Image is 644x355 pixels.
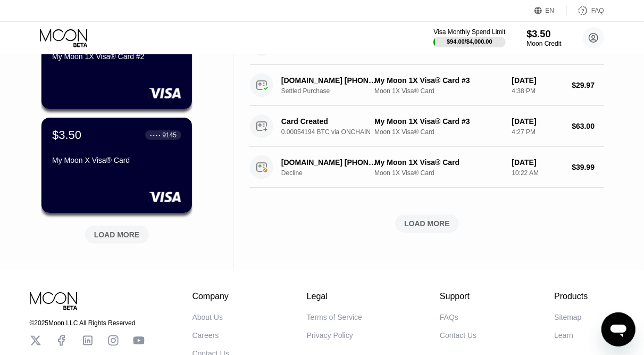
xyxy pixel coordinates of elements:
[374,158,503,167] div: My Moon 1X Visa® Card
[307,313,362,321] div: Terms of Service
[281,169,386,177] div: Decline
[433,28,505,36] div: Visa Monthly Spend Limit
[374,117,503,126] div: My Moon 1X Visa® Card #3
[440,292,476,301] div: Support
[193,331,219,340] div: Careers
[307,331,353,340] div: Privacy Policy
[572,81,604,89] div: $29.97
[546,7,555,14] div: EN
[572,122,604,130] div: $63.00
[572,163,604,171] div: $39.99
[52,156,181,164] div: My Moon X Visa® Card
[527,29,562,40] div: $3.50
[52,52,181,61] div: My Moon 1X Visa® Card #2
[512,117,563,126] div: [DATE]
[374,76,503,85] div: My Moon 1X Visa® Card #3
[512,158,563,167] div: [DATE]
[193,292,229,301] div: Company
[554,331,573,340] div: Learn
[601,312,635,346] iframe: Button to launch messaging window
[374,87,503,95] div: Moon 1X Visa® Card
[30,319,145,327] div: © 2025 Moon LLC All Rights Reserved
[250,106,604,147] div: Card Created0.00054194 BTC via ONCHAINMy Moon 1X Visa® Card #3Moon 1X Visa® Card[DATE]4:27 PM$63.00
[567,5,604,16] div: FAQ
[250,65,604,106] div: [DOMAIN_NAME] [PHONE_NUMBER] USSettled PurchaseMy Moon 1X Visa® Card #3Moon 1X Visa® Card[DATE]4:...
[440,331,476,340] div: Contact Us
[307,292,362,301] div: Legal
[447,38,492,45] div: $94.00 / $4,000.00
[41,14,192,109] div: $45.25● ● ● ●8184My Moon 1X Visa® Card #2
[512,128,563,136] div: 4:27 PM
[512,87,563,95] div: 4:38 PM
[281,87,386,95] div: Settled Purchase
[440,313,458,321] div: FAQs
[554,313,581,321] div: Sitemap
[374,128,503,136] div: Moon 1X Visa® Card
[527,29,562,47] div: $3.50Moon Credit
[250,147,604,188] div: [DOMAIN_NAME] [PHONE_NUMBER] [PHONE_NUMBER] USDeclineMy Moon 1X Visa® CardMoon 1X Visa® Card[DATE...
[94,230,140,240] div: LOAD MORE
[433,28,505,47] div: Visa Monthly Spend Limit$94.00/$4,000.00
[281,128,386,136] div: 0.00054194 BTC via ONCHAIN
[534,5,567,16] div: EN
[281,117,379,126] div: Card Created
[527,40,562,47] div: Moon Credit
[77,221,157,244] div: LOAD MORE
[512,76,563,85] div: [DATE]
[554,292,588,301] div: Products
[162,131,177,139] div: 9145
[281,158,379,167] div: [DOMAIN_NAME] [PHONE_NUMBER] [PHONE_NUMBER] US
[250,214,604,233] div: LOAD MORE
[41,118,192,213] div: $3.50● ● ● ●9145My Moon X Visa® Card
[193,313,223,321] div: About Us
[404,219,450,228] div: LOAD MORE
[150,134,161,137] div: ● ● ● ●
[512,169,563,177] div: 10:22 AM
[591,7,604,14] div: FAQ
[374,169,503,177] div: Moon 1X Visa® Card
[52,128,81,142] div: $3.50
[281,76,379,85] div: [DOMAIN_NAME] [PHONE_NUMBER] US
